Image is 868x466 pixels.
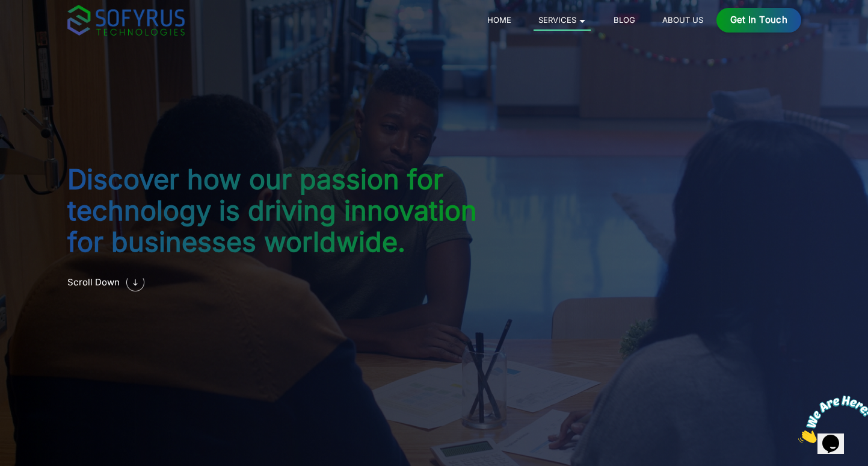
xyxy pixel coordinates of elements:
[534,13,591,31] a: Services 🞃
[5,5,79,52] img: Chat attention grabber
[482,13,516,27] a: Home
[657,13,707,27] a: About Us
[716,8,801,33] a: Get in Touch
[67,5,185,36] img: sofyrus
[67,262,496,303] a: Scroll Down
[67,164,496,258] h2: Discover how our passion for technology is driving innovation for businesses worldwide.
[609,13,639,27] a: Blog
[126,273,144,291] img: mobile software development company
[793,391,868,448] iframe: chat widget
